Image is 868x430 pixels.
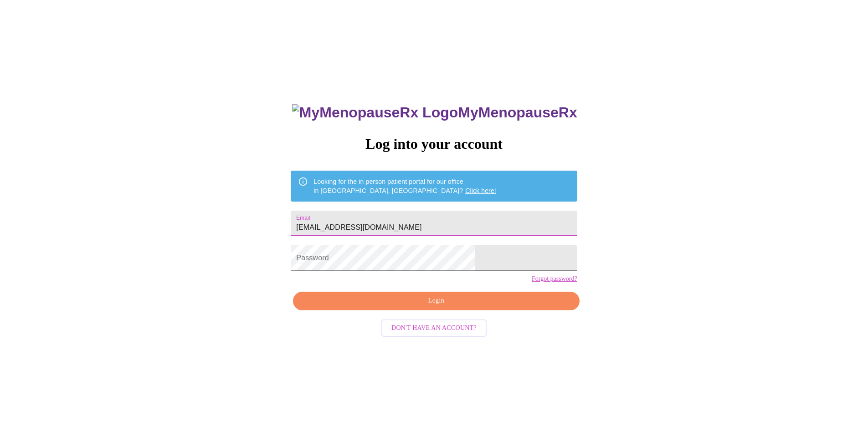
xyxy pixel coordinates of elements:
[465,187,496,194] a: Click here!
[291,136,577,152] h3: Log into your account
[292,104,577,121] h3: MyMenopauseRx
[532,275,577,283] a: Forgot password?
[303,295,569,307] span: Login
[313,173,496,199] div: Looking for the in person patient portal for our office in [GEOGRAPHIC_DATA], [GEOGRAPHIC_DATA]?
[391,323,477,334] span: Don't have an account?
[379,323,489,331] a: Don't have an account?
[381,319,487,337] button: Don't have an account?
[293,292,579,310] button: Login
[292,104,458,121] img: MyMenopauseRx Logo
